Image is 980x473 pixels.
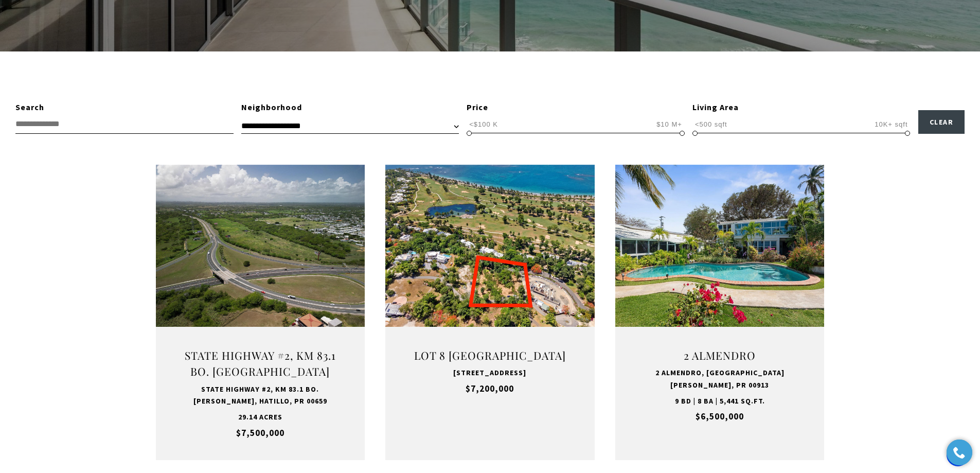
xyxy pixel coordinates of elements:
div: Price [467,101,685,114]
span: <$100 K [467,119,501,129]
div: Neighborhood [241,101,459,114]
div: Search [15,101,234,114]
span: 10K+ sqft [872,119,910,129]
button: Clear [918,110,965,134]
div: Living Area [692,101,911,114]
span: <500 sqft [692,119,730,129]
span: $10 M+ [654,119,685,129]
